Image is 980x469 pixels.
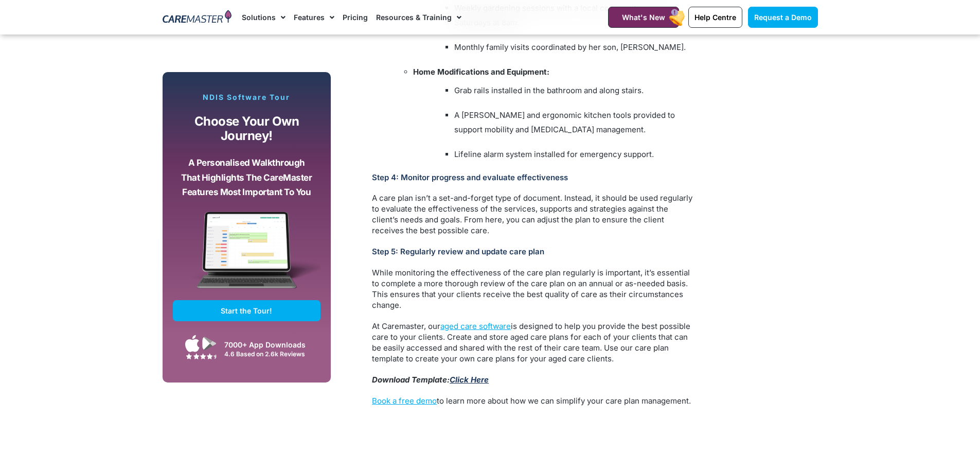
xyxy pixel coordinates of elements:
[694,13,736,22] span: Help Centre
[173,300,321,321] a: Start the Tour!
[622,13,665,22] span: What's New
[450,375,489,385] a: Click Here
[748,7,818,28] a: Request a Demo
[372,395,696,406] p: to learn more about how we can simplify your care plan management.
[608,7,679,28] a: What's New
[181,155,313,200] p: A personalised walkthrough that highlights the CareMaster features most important to you
[688,7,742,28] a: Help Centre
[372,172,696,182] h3: Step 4: Monitor progress and evaluate effectiveness
[372,267,696,310] p: While monitoring the effectiveness of the care plan regularly is important, it’s essential to com...
[372,247,696,256] h3: Step 5: Regularly review and update care plan
[454,108,696,137] li: A [PERSON_NAME] and ergonomic kitchen tools provided to support mobility and [MEDICAL_DATA] manag...
[440,321,511,331] a: aged care software
[413,67,549,77] strong: Home Modifications and Equipment:
[202,336,217,351] img: Google Play App Icon
[224,350,315,358] div: 4.6 Based on 2.6k Reviews
[372,321,696,364] p: At Caremaster, our is designed to help you provide the best possible care to your clients. Create...
[372,375,489,385] i: Download Template:
[173,212,321,300] img: CareMaster Software Mockup on Screen
[181,114,313,144] p: Choose your own journey!
[372,396,437,406] a: Book a free demo
[754,13,812,22] span: Request a Demo
[185,335,200,352] img: Apple App Store Icon
[221,306,272,315] span: Start the Tour!
[372,193,696,236] p: A care plan isn’t a set-and-forget type of document. Instead, it should be used regularly to eval...
[454,40,696,55] li: Monthly family visits coordinated by her son, [PERSON_NAME].
[454,147,696,162] li: Lifeline alarm system installed for emergency support.
[186,353,217,359] img: Google Play Store App Review Stars
[163,10,232,25] img: CareMaster Logo
[224,339,315,350] div: 7000+ App Downloads
[173,93,321,102] p: NDIS Software Tour
[454,83,696,98] li: Grab rails installed in the bathroom and along stairs.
